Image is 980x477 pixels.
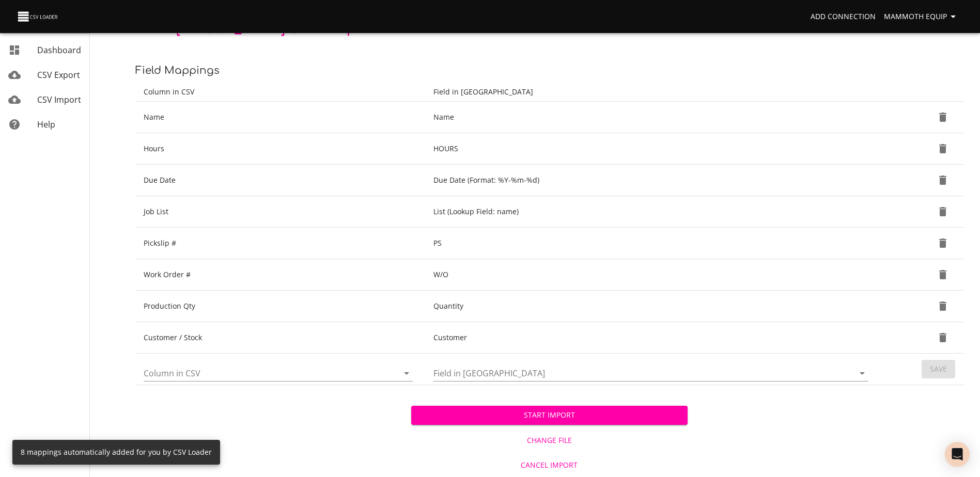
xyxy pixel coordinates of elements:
[880,7,963,26] button: Mammoth Equip
[37,119,55,130] span: Help
[135,259,425,291] td: Work Order #
[425,196,881,228] td: List (Lookup Field: name)
[930,105,955,130] button: Delete
[425,322,881,354] td: Customer
[425,83,881,102] th: Field in [GEOGRAPHIC_DATA]
[135,291,425,322] td: Production Qty
[415,434,683,447] span: Change File
[811,10,876,23] span: Add Connection
[945,442,970,467] div: Open Intercom Messenger
[135,322,425,354] td: Customer / Stock
[806,7,880,26] a: Add Connection
[419,409,679,422] span: Start Import
[411,406,687,425] button: Start Import
[135,83,425,102] th: Column in CSV
[415,459,683,472] span: Cancel Import
[930,199,955,224] button: Delete
[37,69,80,81] span: CSV Export
[135,102,425,133] td: Name
[930,136,955,161] button: Delete
[425,133,881,165] td: HOURS
[930,231,955,256] button: Delete
[930,168,955,193] button: Delete
[884,10,959,23] span: Mammoth Equip
[425,228,881,259] td: PS
[930,294,955,319] button: Delete
[411,431,687,450] button: Change File
[37,44,81,56] span: Dashboard
[135,133,425,165] td: Hours
[135,165,425,196] td: Due Date
[425,291,881,322] td: Quantity
[425,165,881,196] td: Due Date (Format: %Y-%m-%d)
[930,325,955,350] button: Delete
[135,65,220,76] span: Field Mappings
[425,102,881,133] td: Name
[425,259,881,291] td: W/O
[21,443,212,462] div: 8 mappings automatically added for you by CSV Loader
[135,228,425,259] td: Pickslip #
[135,196,425,228] td: Job List
[37,94,81,105] span: CSV Import
[855,366,869,380] button: Open
[930,262,955,287] button: Delete
[399,366,414,380] button: Open
[411,456,687,475] button: Cancel Import
[17,9,60,24] img: CSV Loader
